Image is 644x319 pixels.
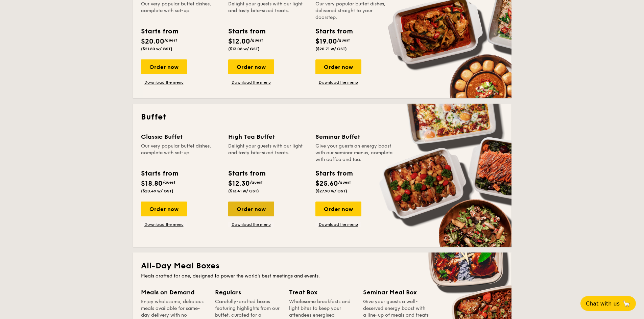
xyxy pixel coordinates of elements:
[315,222,361,227] a: Download the menu
[622,300,630,308] span: 🦙
[250,38,263,43] span: /guest
[141,189,173,193] span: ($20.49 w/ GST)
[141,37,164,46] span: $20.00
[363,288,429,297] div: Seminar Meal Box
[141,1,220,21] div: Our very popular buffet dishes, complete with set-up.
[141,273,503,280] div: Meals crafted for one, designed to power the world's best meetings and events.
[228,59,274,74] div: Order now
[315,189,347,193] span: ($27.90 w/ GST)
[586,300,620,307] span: Chat with us
[141,59,187,74] div: Order now
[315,1,395,21] div: Our very popular buffet dishes, delivered straight to your doorstep.
[228,168,265,179] div: Starts from
[228,47,260,51] span: ($13.08 w/ GST)
[250,180,263,185] span: /guest
[315,180,338,188] span: $25.60
[164,38,177,43] span: /guest
[228,222,274,227] a: Download the menu
[228,180,250,188] span: $12.30
[315,59,361,74] div: Order now
[338,180,351,185] span: /guest
[228,1,307,21] div: Delight your guests with our light and tasty bite-sized treats.
[580,296,636,311] button: Chat with us🦙
[141,112,503,123] h2: Buffet
[215,288,281,297] div: Regulars
[315,132,395,141] div: Seminar Buffet
[315,202,361,216] div: Order now
[315,80,361,85] a: Download the menu
[289,288,355,297] div: Treat Box
[315,26,352,36] div: Starts from
[228,202,274,216] div: Order now
[315,37,337,46] span: $19.00
[228,143,307,163] div: Delight your guests with our light and tasty bite-sized treats.
[141,168,178,179] div: Starts from
[141,132,220,141] div: Classic Buffet
[141,180,163,188] span: $18.80
[141,288,207,297] div: Meals on Demand
[315,143,395,163] div: Give your guests an energy boost with our seminar menus, complete with coffee and tea.
[228,37,250,46] span: $12.00
[315,168,352,179] div: Starts from
[141,202,187,216] div: Order now
[141,80,187,85] a: Download the menu
[141,261,503,271] h2: All-Day Meal Boxes
[141,47,172,51] span: ($21.80 w/ GST)
[228,80,274,85] a: Download the menu
[228,132,307,141] div: High Tea Buffet
[228,26,265,36] div: Starts from
[337,38,350,43] span: /guest
[141,222,187,227] a: Download the menu
[141,143,220,163] div: Our very popular buffet dishes, complete with set-up.
[228,189,259,193] span: ($13.41 w/ GST)
[315,47,347,51] span: ($20.71 w/ GST)
[141,26,178,36] div: Starts from
[163,180,175,185] span: /guest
